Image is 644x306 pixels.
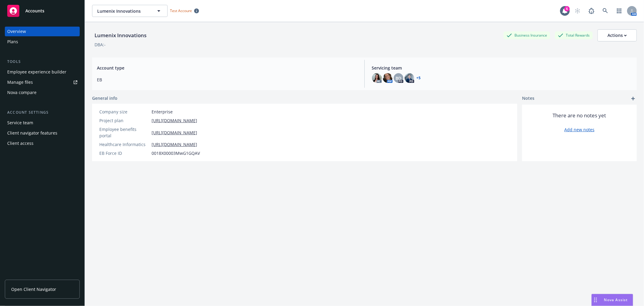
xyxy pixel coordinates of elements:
div: Healthcare Informatics [99,141,149,148]
a: Client navigator features [5,128,80,138]
button: Nova Assist [591,294,633,306]
div: Tools [5,59,80,65]
div: Company size [99,109,149,115]
span: Nova Assist [604,297,628,302]
span: Account type [97,65,357,71]
span: Test Account [170,8,192,13]
div: Client access [7,138,34,148]
a: Accounts [5,2,80,19]
div: DBA: - [95,41,106,48]
button: Actions [598,29,637,41]
a: Search [599,5,611,17]
span: Enterprise [152,109,173,115]
a: Service team [5,118,80,128]
div: Total Rewards [555,31,593,39]
a: [URL][DOMAIN_NAME] [152,129,197,136]
div: Account settings [5,109,80,116]
span: Notes [522,95,534,102]
span: Test Account [168,8,201,14]
a: [URL][DOMAIN_NAME] [152,117,197,124]
div: Plans [7,37,18,47]
img: photo [372,73,382,83]
span: 0018X00003MwG1GQAV [152,150,200,156]
img: photo [405,73,414,83]
a: add [630,95,637,102]
div: Drag to move [592,294,599,306]
a: Nova compare [5,88,80,97]
span: Lumenix Innovations [97,8,149,14]
div: 6 [564,6,570,11]
img: photo [383,73,392,83]
div: Nova compare [7,88,37,97]
div: Overview [7,27,26,36]
div: Service team [7,118,33,128]
div: Lumenix Innovations [92,31,149,39]
a: +5 [417,76,421,80]
span: Accounts [25,8,44,13]
div: Project plan [99,117,149,124]
span: General info [92,95,117,101]
div: EB Force ID [99,150,149,156]
a: Client access [5,138,80,148]
div: Manage files [7,77,33,87]
span: Open Client Navigator [11,286,56,292]
a: Switch app [613,5,625,17]
a: Add new notes [564,126,594,133]
span: Servicing team [372,65,632,71]
div: Business Insurance [504,31,550,39]
span: BD [396,75,401,81]
a: Manage files [5,77,80,87]
div: Employee benefits portal [99,126,149,139]
span: There are no notes yet [553,112,606,119]
a: Employee experience builder [5,67,80,77]
div: Actions [607,30,627,41]
span: EB [97,76,357,83]
a: Plans [5,37,80,47]
div: Client navigator features [7,128,57,138]
a: Overview [5,27,80,36]
a: [URL][DOMAIN_NAME] [152,141,197,148]
div: Employee experience builder [7,67,66,77]
button: Lumenix Innovations [92,5,168,17]
a: Report a Bug [585,5,598,17]
a: Start snowing [572,5,584,17]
